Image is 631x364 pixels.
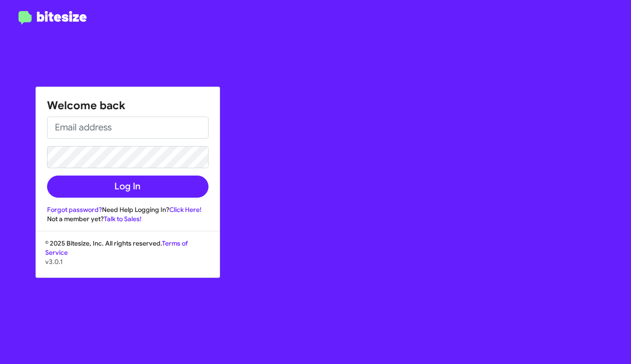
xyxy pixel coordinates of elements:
a: Click Here! [169,205,202,214]
p: v3.0.1 [45,257,210,266]
div: © 2025 Bitesize, Inc. All rights reserved. [36,239,220,277]
div: Not a member yet? [47,214,208,223]
a: Forgot password? [47,205,102,214]
div: Need Help Logging In? [47,205,208,214]
a: Talk to Sales! [104,215,142,223]
h1: Welcome back [47,98,208,113]
button: Log In [47,176,208,198]
input: Email address [47,117,208,139]
a: Terms of Service [45,239,188,257]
